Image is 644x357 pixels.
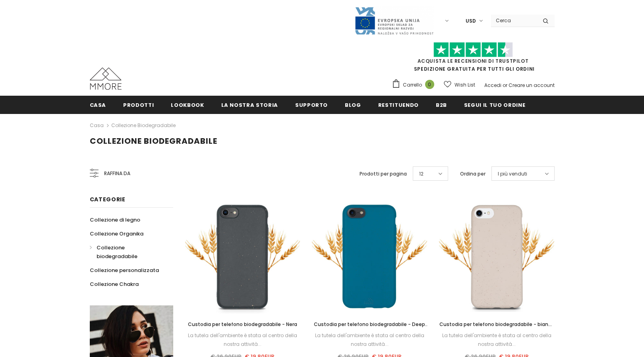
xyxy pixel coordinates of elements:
div: La tutela dell'ambiente è stata al centro della nostra attività... [312,331,427,349]
span: Blog [345,101,361,109]
a: Restituendo [378,96,419,114]
a: Prodotti [123,96,154,114]
a: Lookbook [171,96,204,114]
span: Casa [90,101,106,109]
span: Wish List [454,81,475,89]
span: Collezione biodegradabile [90,135,217,147]
a: Collezione biodegradabile [90,241,164,263]
span: SPEDIZIONE GRATUITA PER TUTTI GLI ORDINI [392,46,555,72]
div: La tutela dell'ambiente è stata al centro della nostra attività... [439,331,554,349]
a: Custodia per telefono biodegradabile - Nera [185,320,300,329]
span: Collezione biodegradabile [97,244,137,260]
a: B2B [436,96,447,114]
label: Prodotti per pagina [360,170,407,178]
div: La tutela dell'ambiente è stata al centro della nostra attività... [185,331,300,349]
a: Custodia per telefono biodegradabile - bianco naturale [439,320,554,329]
span: or [503,82,507,89]
a: Casa [90,96,106,114]
a: Blog [345,96,361,114]
a: Collezione biodegradabile [111,122,176,129]
img: Fidati di Pilot Stars [433,42,513,58]
span: B2B [436,101,447,109]
a: Collezione Organika [90,227,143,241]
span: Collezione personalizzata [90,266,159,274]
a: Segui il tuo ordine [464,96,525,114]
span: La nostra storia [221,101,278,109]
span: Prodotti [123,101,154,109]
a: Collezione personalizzata [90,263,159,277]
span: Collezione di legno [90,216,140,224]
a: Creare un account [509,82,555,89]
a: Javni Razpis [354,17,434,24]
img: Javni Razpis [354,6,434,35]
a: Collezione di legno [90,213,140,227]
label: Ordina per [460,170,485,178]
input: Search Site [491,15,537,26]
img: Casi MMORE [90,68,122,90]
a: Carrello 0 [392,79,438,91]
a: Custodia per telefono biodegradabile - Deep Sea Blue [312,320,427,329]
span: supporto [295,101,328,109]
span: USD [466,17,476,25]
span: I più venduti [498,170,527,178]
a: supporto [295,96,328,114]
a: La nostra storia [221,96,278,114]
a: Wish List [444,78,475,92]
span: Restituendo [378,101,419,109]
span: Carrello [403,81,422,89]
span: Custodia per telefono biodegradabile - bianco naturale [439,321,554,336]
span: Lookbook [171,101,204,109]
span: Segui il tuo ordine [464,101,525,109]
a: Collezione Chakra [90,277,139,291]
span: Categorie [90,195,126,203]
a: Acquista le recensioni di TrustPilot [418,58,529,64]
span: Collezione Chakra [90,280,139,288]
span: 0 [425,80,434,89]
span: 12 [419,170,424,178]
span: Collezione Organika [90,230,143,237]
a: Accedi [484,82,501,89]
span: Custodia per telefono biodegradabile - Nera [188,321,297,328]
a: Casa [90,121,104,130]
span: Raffina da [104,169,130,178]
span: Custodia per telefono biodegradabile - Deep Sea Blue [314,321,429,336]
